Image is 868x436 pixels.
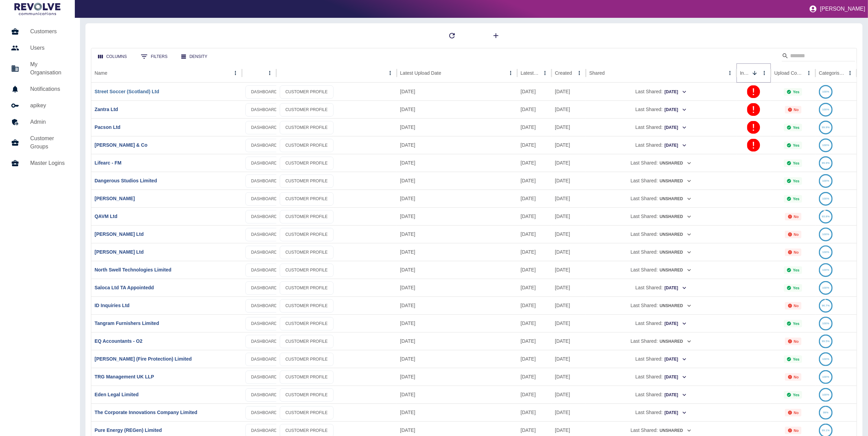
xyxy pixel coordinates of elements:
div: 04 Aug 2025 [552,172,586,190]
p: No [794,339,799,343]
a: [PERSON_NAME] & Co [95,142,148,148]
button: Density [176,50,213,63]
h5: Admin [30,118,69,126]
div: 05 Aug 2025 [397,83,517,100]
p: Yes [793,179,799,183]
a: CUSTOMER PROFILE [280,174,334,188]
a: Street Soccer (Scotland) Ltd [95,89,159,94]
text: 99.5% [822,340,830,343]
div: 10 Jul 2025 [397,136,517,154]
p: No [794,428,799,433]
a: DASHBOARD [245,157,283,170]
button: Unshared [659,211,692,222]
button: Upload Complete column menu [804,68,814,78]
a: DASHBOARD [245,192,283,206]
p: No [794,108,799,112]
div: 02 Sep 2025 [397,368,517,386]
a: DASHBOARD [245,371,283,384]
a: DASHBOARD [245,121,283,134]
div: 19 Feb 2025 [552,350,586,368]
div: Last Shared: [589,368,733,386]
button: Unshared [659,425,692,436]
div: 18 Dec 2024 [552,403,586,421]
div: Categorised [819,70,845,76]
a: DASHBOARD [245,246,283,259]
div: 08 Sep 2025 [397,190,517,207]
div: 31 Aug 2025 [517,172,552,190]
a: Admin [5,114,74,130]
div: 02 Jul 2025 [517,136,552,154]
h5: Notifications [30,85,69,93]
div: 19 Aug 2025 [397,261,517,279]
a: DASHBOARD [245,388,283,402]
div: Invalid Creds [740,70,749,76]
div: 04 Mar 2025 [552,332,586,350]
p: Yes [793,197,799,201]
p: Yes [793,322,799,326]
div: Latest Usage [521,70,540,76]
p: Yes [793,268,799,272]
p: No [794,375,799,379]
div: 03 Sep 2025 [397,296,517,314]
div: 07 Aug 2025 [397,118,517,136]
button: Unshared [659,265,692,276]
a: CUSTOMER PROFILE [280,246,334,259]
a: The Corporate Innovations Company Limited [95,410,197,415]
div: Not all required reports for this customer were uploaded for the latest usage month. [785,427,802,434]
p: Yes [793,143,799,147]
h5: Customers [30,27,69,36]
button: Unshared [659,158,692,169]
div: 12 Aug 2025 [517,386,552,403]
a: DASHBOARD [245,210,283,223]
a: DASHBOARD [245,317,283,330]
div: Created [555,70,572,76]
p: No [794,250,799,254]
p: Yes [793,393,799,397]
button: [DATE] [664,122,687,133]
button: Created column menu [575,68,584,78]
button: [PERSON_NAME] [806,2,868,16]
a: DASHBOARD [245,353,283,366]
div: 19 Feb 2025 [552,368,586,386]
p: No [794,232,799,237]
div: 04 Jul 2023 [552,100,586,118]
a: CUSTOMER PROFILE [280,406,334,420]
a: CUSTOMER PROFILE [280,335,334,348]
h5: Users [30,44,69,52]
div: Not all required reports for this customer were uploaded for the latest usage month. [785,338,802,345]
div: Not all required reports for this customer were uploaded for the latest usage month. [785,106,802,113]
div: Upload Complete [774,70,803,76]
a: My Organisation [5,56,74,81]
text: 100% [822,197,829,200]
p: Yes [793,161,799,165]
div: 03 Sep 2025 [397,207,517,225]
text: 99.9% [822,126,830,129]
button: [DATE] [664,390,687,400]
a: DASHBOARD [245,281,283,295]
text: 93.8% [822,215,830,218]
div: 31 Aug 2025 [517,314,552,332]
text: 99.1% [822,429,830,432]
a: Pure Energy (REGen) Limited [95,427,162,433]
button: Unshared [659,229,692,240]
div: 21 Aug 2025 [397,154,517,172]
button: Unshared [659,194,692,204]
div: 20 Feb 2024 [552,83,586,100]
text: 100% [822,108,829,111]
a: CUSTOMER PROFILE [280,103,334,117]
button: Unshared [659,247,692,258]
div: Latest Upload Date [400,70,441,76]
div: 15 Jun 2023 [552,136,586,154]
div: 02 Aug 2025 [517,118,552,136]
a: DASHBOARD [245,174,283,188]
div: Search [782,50,855,63]
a: North Swell Technologies Limited [95,267,172,272]
div: 31 Aug 2025 [517,403,552,421]
div: 31 Aug 2025 [517,368,552,386]
div: 08 Apr 2025 [552,296,586,314]
div: Last Shared: [589,101,733,118]
div: Not all required reports for this customer were uploaded for the latest usage month. [785,302,802,310]
a: DASHBOARD [245,85,283,99]
a: CUSTOMER PROFILE [280,371,334,384]
a: CUSTOMER PROFILE [280,210,334,223]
